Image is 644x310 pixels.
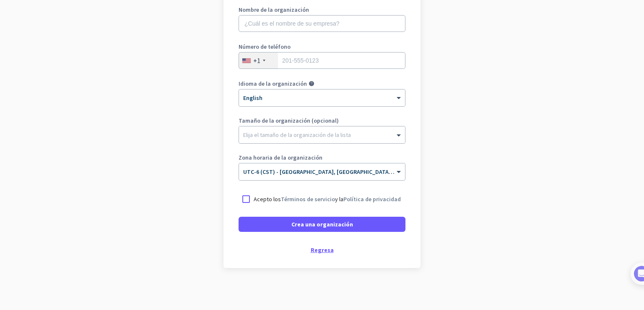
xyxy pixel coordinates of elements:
[309,81,314,87] i: help
[239,155,405,160] label: Zona horaria de la organización
[254,195,401,203] p: Acepto los y la
[239,247,405,253] div: Regresa
[239,44,405,50] label: Número de teléfono
[281,195,335,203] a: Términos de servicio
[239,217,405,232] button: Crea una organización
[239,81,307,87] label: Idioma de la organización
[239,7,405,13] label: Nombre de la organización
[291,220,353,229] span: Crea una organización
[239,15,405,32] input: ¿Cuál es el nombre de su empresa?
[253,56,260,65] div: +1
[239,118,405,123] label: Tamaño de la organización (opcional)
[239,52,405,69] input: 201-555-0123
[343,195,401,203] a: Política de privacidad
